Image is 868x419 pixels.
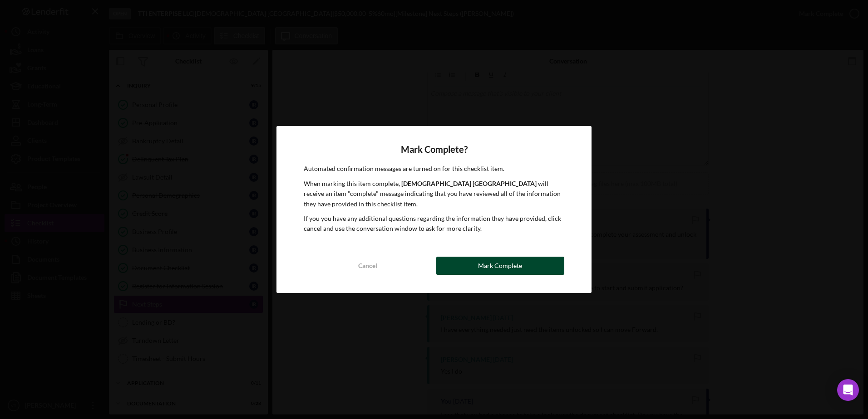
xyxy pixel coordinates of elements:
div: Open Intercom Messenger [837,379,859,401]
h4: Mark Complete? [304,144,564,155]
p: Automated confirmation messages are turned on for this checklist item. [304,164,564,174]
div: Mark Complete [478,257,522,275]
button: Cancel [304,257,432,275]
b: [DEMOGRAPHIC_DATA] [GEOGRAPHIC_DATA] [401,180,537,187]
p: When marking this item complete, will receive an item "complete" message indicating that you have... [304,179,564,209]
div: Cancel [358,257,377,275]
button: Mark Complete [436,257,564,275]
p: If you you have any additional questions regarding the information they have provided, click canc... [304,214,564,234]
